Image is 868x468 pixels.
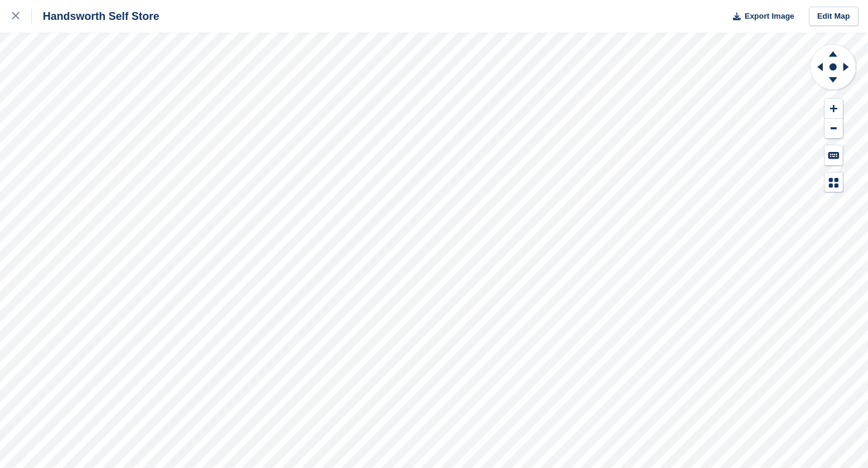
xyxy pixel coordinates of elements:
[825,119,843,139] button: Zoom Out
[825,145,843,165] button: Keyboard Shortcuts
[744,10,794,22] span: Export Image
[726,7,794,27] button: Export Image
[32,9,159,24] div: Handsworth Self Store
[825,99,843,119] button: Zoom In
[825,172,843,192] button: Map Legend
[809,7,858,27] a: Edit Map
